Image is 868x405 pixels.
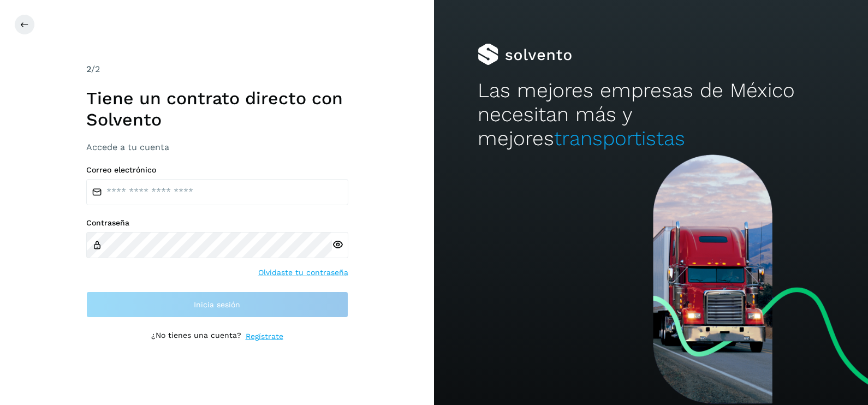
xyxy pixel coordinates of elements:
h3: Accede a tu cuenta [86,142,348,152]
button: Inicia sesión [86,291,348,318]
div: /2 [86,63,348,76]
p: ¿No tienes una cuenta? [151,331,241,342]
span: 2 [86,64,91,74]
a: Olvidaste tu contraseña [258,267,348,278]
h1: Tiene un contrato directo con Solvento [86,88,348,130]
label: Contraseña [86,218,348,228]
a: Regístrate [246,331,283,342]
label: Correo electrónico [86,165,348,175]
span: transportistas [554,127,685,150]
span: Inicia sesión [194,301,240,308]
h2: Las mejores empresas de México necesitan más y mejores [478,79,825,151]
